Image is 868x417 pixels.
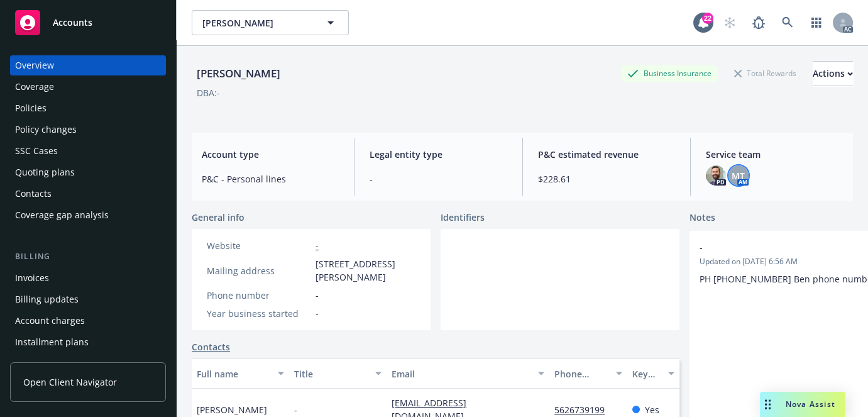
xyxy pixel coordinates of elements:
[15,141,58,161] div: SSC Cases
[197,86,220,99] div: DBA: -
[316,289,319,302] span: -
[10,311,166,331] a: Account charges
[15,268,49,288] div: Invoices
[760,392,845,417] button: Nova Assist
[441,211,485,224] span: Identifiers
[207,307,310,320] div: Year business started
[689,211,715,226] span: Notes
[192,359,289,389] button: Full name
[632,367,661,381] div: Key contact
[627,359,679,389] button: Key contact
[294,403,297,416] span: -
[316,240,319,252] a: -
[15,162,75,182] div: Quoting plans
[197,367,270,381] div: Full name
[15,98,47,118] div: Policies
[732,169,745,182] span: MT
[15,289,79,309] div: Billing updates
[15,77,54,97] div: Coverage
[15,55,54,75] div: Overview
[760,392,776,417] div: Drag to move
[10,162,166,182] a: Quoting plans
[706,165,726,186] img: photo
[10,250,166,263] div: Billing
[10,5,166,40] a: Accounts
[192,10,349,35] button: [PERSON_NAME]
[786,399,835,409] span: Nova Assist
[316,307,319,320] span: -
[538,148,675,161] span: P&C estimated revenue
[554,367,608,381] div: Phone number
[202,148,339,161] span: Account type
[549,359,627,389] button: Phone number
[10,77,166,97] a: Coverage
[15,332,89,352] div: Installment plans
[207,239,310,252] div: Website
[538,172,675,186] span: $228.61
[15,205,109,225] div: Coverage gap analysis
[316,257,415,284] span: [STREET_ADDRESS][PERSON_NAME]
[645,403,659,416] span: Yes
[10,268,166,288] a: Invoices
[702,13,713,24] div: 22
[202,16,311,30] span: [PERSON_NAME]
[15,184,52,204] div: Contacts
[10,141,166,161] a: SSC Cases
[207,264,310,277] div: Mailing address
[10,289,166,309] a: Billing updates
[728,65,803,81] div: Total Rewards
[202,172,339,186] span: P&C - Personal lines
[10,332,166,352] a: Installment plans
[15,120,77,140] div: Policy changes
[10,55,166,75] a: Overview
[23,375,117,389] span: Open Client Navigator
[387,359,549,389] button: Email
[621,65,718,81] div: Business Insurance
[717,10,742,35] a: Start snowing
[207,289,310,302] div: Phone number
[192,211,244,224] span: General info
[10,120,166,140] a: Policy changes
[554,404,615,416] a: 5626739199
[370,172,507,186] span: -
[10,205,166,225] a: Coverage gap analysis
[10,184,166,204] a: Contacts
[197,403,267,416] span: [PERSON_NAME]
[294,367,368,381] div: Title
[192,65,285,82] div: [PERSON_NAME]
[746,10,771,35] a: Report a Bug
[10,98,166,118] a: Policies
[775,10,800,35] a: Search
[192,340,230,353] a: Contacts
[370,148,507,161] span: Legal entity type
[289,359,387,389] button: Title
[804,10,829,35] a: Switch app
[706,148,843,161] span: Service team
[813,61,853,86] button: Actions
[53,18,92,28] span: Accounts
[392,367,530,381] div: Email
[813,62,853,86] div: Actions
[15,311,85,331] div: Account charges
